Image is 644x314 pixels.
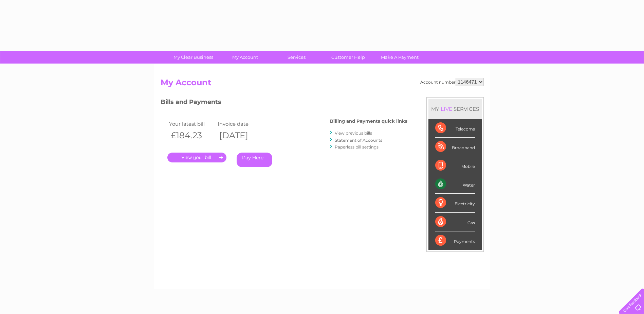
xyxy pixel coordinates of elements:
[435,119,475,138] div: Telecoms
[216,128,265,142] th: [DATE]
[435,138,475,156] div: Broadband
[435,175,475,194] div: Water
[372,51,428,64] a: Make A Payment
[435,213,475,231] div: Gas
[428,99,482,119] div: MY SERVICES
[237,153,272,167] a: Pay Here
[335,138,382,143] a: Statement of Accounts
[167,153,226,162] a: .
[269,51,325,64] a: Services
[165,51,221,64] a: My Clear Business
[435,231,475,250] div: Payments
[420,78,484,86] div: Account number
[439,106,454,112] div: LIVE
[161,78,484,91] h2: My Account
[217,51,273,64] a: My Account
[167,128,216,142] th: £184.23
[216,119,265,128] td: Invoice date
[161,97,407,109] h3: Bills and Payments
[167,119,216,128] td: Your latest bill
[335,130,372,136] a: View previous bills
[335,144,379,150] a: Paperless bill settings
[330,119,407,124] h4: Billing and Payments quick links
[435,194,475,212] div: Electricity
[435,156,475,175] div: Mobile
[320,51,376,64] a: Customer Help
